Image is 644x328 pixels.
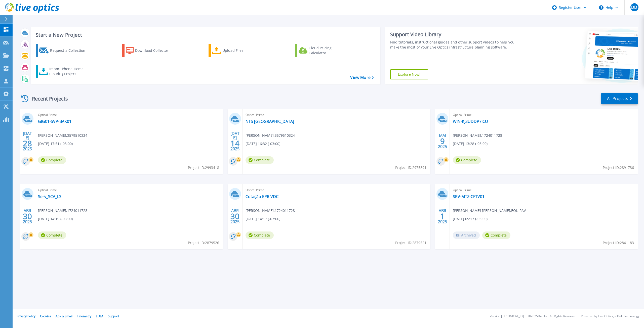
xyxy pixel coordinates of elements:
[453,194,485,199] a: SRV-MTZ-CFTV01
[453,187,635,193] span: Optical Prime
[209,44,265,57] a: Upload Files
[38,187,220,193] span: Optical Prime
[50,45,90,56] div: Request a Collection
[19,92,75,105] div: Recent Projects
[38,112,220,118] span: Optical Prime
[230,207,240,225] div: ABR 2025
[309,45,349,56] div: Cloud Pricing Calculator
[17,314,35,318] a: Privacy Policy
[38,216,73,222] span: [DATE] 14:19 (-03:00)
[38,119,71,124] a: GIG01-SVP-BAK01
[246,141,280,147] span: [DATE] 16:32 (-03:00)
[246,187,427,193] span: Optical Prime
[230,132,240,150] div: [DATE] 2025
[188,240,219,246] span: Project ID: 2879526
[38,208,87,213] span: [PERSON_NAME] , 1724011728
[453,112,635,118] span: Optical Prime
[246,112,427,118] span: Optical Prime
[601,93,638,104] a: All Projects
[230,214,239,218] span: 30
[603,165,634,170] span: Project ID: 2891736
[23,141,32,146] span: 28
[230,141,239,146] span: 14
[38,156,66,164] span: Complete
[96,314,103,318] a: EULA
[581,315,639,318] li: Powered by Live Optics, a Dell Technology
[453,231,480,239] span: Archived
[438,207,447,225] div: ABR 2025
[453,216,488,222] span: [DATE] 09:13 (-03:00)
[295,44,351,57] a: Cloud Pricing Calculator
[108,314,119,318] a: Support
[246,208,295,213] span: [PERSON_NAME] , 1724011728
[135,45,175,56] div: Download Collector
[246,231,274,239] span: Complete
[453,141,488,147] span: [DATE] 13:28 (-03:00)
[453,133,502,138] span: [PERSON_NAME] , 1724011728
[246,156,274,164] span: Complete
[23,132,32,150] div: [DATE] 2025
[438,132,447,150] div: MAI 2025
[395,165,426,170] span: Project ID: 2975891
[390,40,521,50] div: Find tutorials, instructional guides and other support videos to help you make the most of your L...
[56,314,72,318] a: Ads & Email
[23,214,32,218] span: 30
[490,315,524,318] li: Version: [TECHNICAL_ID]
[246,194,278,199] a: Cotação EPR VDC
[390,69,428,79] a: Explore Now!
[528,315,576,318] li: © 2025 Dell Inc. All Rights Reserved
[40,314,51,318] a: Cookies
[631,5,637,9] span: DD
[482,231,510,239] span: Complete
[453,208,526,213] span: [PERSON_NAME] [PERSON_NAME] , EQUIPAV
[453,156,481,164] span: Complete
[390,31,521,38] div: Support Video Library
[440,139,445,143] span: 9
[188,165,219,170] span: Project ID: 2993418
[395,240,426,246] span: Project ID: 2879521
[246,216,280,222] span: [DATE] 14:17 (-03:00)
[122,44,178,57] a: Download Collector
[77,314,91,318] a: Telemetry
[603,240,634,246] span: Project ID: 2841183
[222,45,263,56] div: Upload Files
[350,75,374,80] a: View More
[453,119,488,124] a: WIN-KJ3UDDP7ICU
[246,119,294,124] a: NTS [GEOGRAPHIC_DATA]
[49,66,89,76] div: Import Phone Home CloudIQ Project
[36,32,374,38] h3: Start a New Project
[36,44,92,57] a: Request a Collection
[38,141,73,147] span: [DATE] 17:51 (-03:00)
[38,133,87,138] span: [PERSON_NAME] , 3579510324
[246,133,295,138] span: [PERSON_NAME] , 3579510324
[23,207,32,225] div: ABR 2025
[38,231,66,239] span: Complete
[440,214,445,218] span: 1
[38,194,61,199] a: Serv_SCA_L3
